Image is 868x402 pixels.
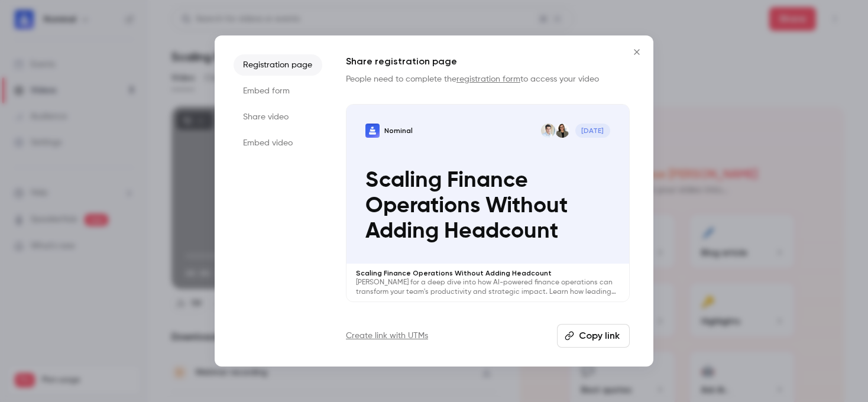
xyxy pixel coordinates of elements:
[234,132,322,154] li: Embed video
[234,80,322,102] li: Embed form
[625,40,649,64] button: Close
[456,75,520,83] a: registration form
[234,54,322,76] li: Registration page
[356,278,620,297] p: [PERSON_NAME] for a deep dive into how AI-powered finance operations can transform your team's pr...
[356,268,620,278] p: Scaling Finance Operations Without Adding Headcount
[365,124,380,138] img: Scaling Finance Operations Without Adding Headcount
[365,168,610,245] p: Scaling Finance Operations Without Adding Headcount
[346,54,630,69] h1: Share registration page
[346,104,630,302] a: Scaling Finance Operations Without Adding HeadcountNominalStephanie, MonteliusGuy Leibovitz[DATE]...
[541,124,555,138] img: Guy Leibovitz
[557,324,630,348] button: Copy link
[346,330,428,342] a: Create link with UTMs
[575,124,610,138] span: [DATE]
[346,73,630,85] p: People need to complete the to access your video
[555,124,569,138] img: Stephanie, Montelius
[384,126,413,135] p: Nominal
[234,106,322,128] li: Share video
